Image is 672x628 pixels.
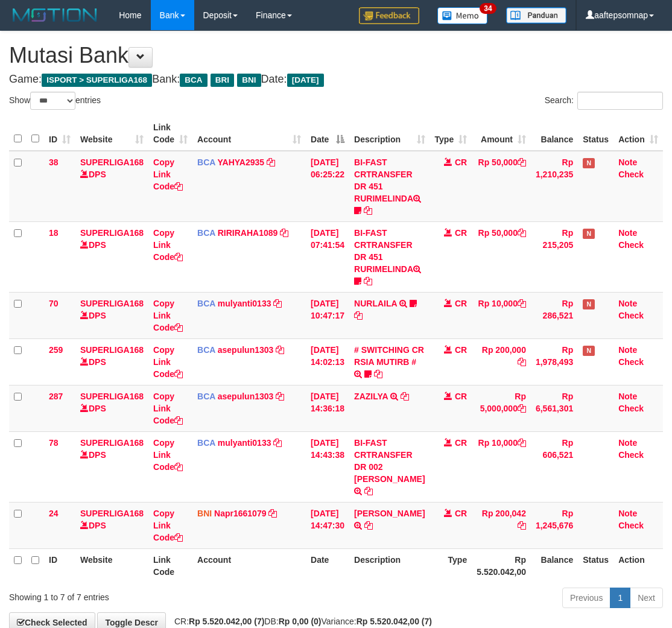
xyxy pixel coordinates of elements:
td: DPS [75,292,148,338]
span: CR [455,345,467,355]
a: SUPERLIGA168 [80,299,144,308]
span: BCA [197,345,215,355]
a: Copy Link Code [153,228,183,262]
a: Check [618,521,644,530]
th: Status [578,548,613,583]
span: BCA [197,228,215,238]
a: Copy Link Code [153,438,183,472]
span: 78 [49,438,59,448]
a: Copy Rp 200,000 to clipboard [518,357,526,367]
a: asepulun1303 [218,345,274,355]
label: Search: [545,92,663,110]
a: Check [618,170,644,179]
th: Account: activate to sort column ascending [192,116,306,151]
a: Note [618,299,637,308]
a: Copy Napr1661079 to clipboard [268,509,277,518]
span: CR [455,509,467,518]
a: Copy RIRIRAHA1089 to clipboard [280,228,288,238]
strong: Rp 5.520.042,00 (7) [189,617,264,626]
th: ID: activate to sort column ascending [44,116,75,151]
span: CR: DB: Variance: [168,617,432,626]
span: BRI [211,74,234,87]
span: CR [455,157,467,167]
a: Next [630,588,663,608]
span: 18 [49,228,59,238]
td: Rp 50,000 [472,151,531,222]
select: Showentries [30,92,75,110]
img: MOTION_logo.png [9,6,101,24]
td: BI-FAST CRTRANSFER DR 002 [PERSON_NAME] [349,431,430,502]
a: SUPERLIGA168 [80,157,144,167]
th: Balance [531,548,578,583]
td: DPS [75,151,148,222]
span: Has Note [583,229,595,239]
td: Rp 5,000,000 [472,385,531,431]
td: Rp 286,521 [531,292,578,338]
td: Rp 1,210,235 [531,151,578,222]
th: Action: activate to sort column ascending [613,116,663,151]
th: Date: activate to sort column descending [306,116,349,151]
td: Rp 215,205 [531,221,578,292]
strong: Rp 5.520.042,00 (7) [357,617,432,626]
td: [DATE] 07:41:54 [306,221,349,292]
a: # SWITCHING CR RSIA MUTIRB # [354,345,424,367]
span: [DATE] [287,74,324,87]
a: asepulun1303 [218,392,274,401]
a: Copy BI-FAST CRTRANSFER DR 451 RURIMELINDA to clipboard [364,276,372,286]
th: ID [44,548,75,583]
a: Copy asepulun1303 to clipboard [276,392,284,401]
span: Has Note [583,299,595,309]
span: BCA [197,157,215,167]
a: Copy BI-FAST CRTRANSFER DR 002 MOH IDRIS to clipboard [364,486,373,496]
img: Feedback.jpg [359,7,419,24]
a: Check [618,357,644,367]
td: [DATE] 06:25:22 [306,151,349,222]
td: DPS [75,221,148,292]
th: Amount: activate to sort column ascending [472,116,531,151]
h1: Mutasi Bank [9,43,663,68]
span: BCA [197,392,215,401]
img: panduan.png [506,7,566,24]
a: Check [618,240,644,250]
th: Link Code: activate to sort column ascending [148,116,192,151]
a: Note [618,345,637,355]
td: Rp 606,521 [531,431,578,502]
a: Check [618,450,644,460]
div: Showing 1 to 7 of 7 entries [9,586,271,603]
strong: Rp 0,00 (0) [279,617,322,626]
span: BNI [237,74,261,87]
a: SUPERLIGA168 [80,228,144,238]
span: 34 [480,3,496,14]
td: [DATE] 14:36:18 [306,385,349,431]
th: Type: activate to sort column ascending [430,116,472,151]
a: Copy Link Code [153,392,183,425]
a: Note [618,438,637,448]
a: Copy NURLAILA to clipboard [354,311,363,320]
a: Copy BI-FAST CRTRANSFER DR 451 RURIMELINDA to clipboard [364,206,372,215]
label: Show entries [9,92,101,110]
th: Balance [531,116,578,151]
span: 287 [49,392,63,401]
a: Copy mulyanti0133 to clipboard [273,299,282,308]
a: Copy YAHYA2935 to clipboard [267,157,275,167]
span: 70 [49,299,59,308]
a: Copy Link Code [153,157,183,191]
th: Rp 5.520.042,00 [472,548,531,583]
span: CR [455,228,467,238]
th: Type [430,548,472,583]
td: Rp 1,978,493 [531,338,578,385]
td: DPS [75,338,148,385]
td: [DATE] 14:43:38 [306,431,349,502]
td: DPS [75,385,148,431]
a: [PERSON_NAME] [354,509,425,518]
th: Website [75,548,148,583]
a: Copy asepulun1303 to clipboard [276,345,284,355]
a: Copy Link Code [153,509,183,542]
td: Rp 200,042 [472,502,531,548]
span: CR [455,299,467,308]
span: CR [455,438,467,448]
a: Note [618,392,637,401]
span: BCA [180,74,207,87]
span: Has Note [583,158,595,168]
img: Button%20Memo.svg [437,7,488,24]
